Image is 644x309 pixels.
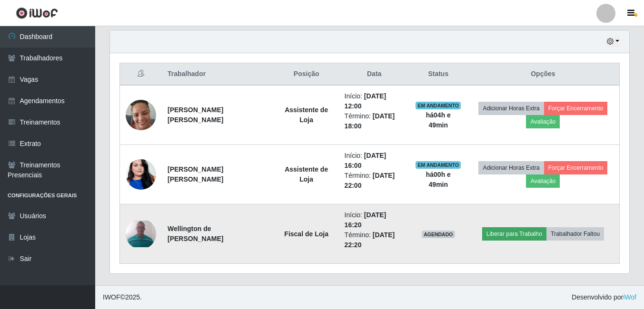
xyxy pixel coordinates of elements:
[426,171,451,188] strong: há 00 h e 49 min
[16,7,58,19] img: CoreUI Logo
[426,111,451,129] strong: há 04 h e 49 min
[285,106,328,124] strong: Assistente de Loja
[126,95,156,135] img: 1712933645778.jpeg
[416,161,461,169] span: EM ANDAMENTO
[126,221,156,247] img: 1724302399832.jpeg
[623,293,636,301] a: iWof
[482,227,546,241] button: Liberar para Trabalho
[345,230,404,250] li: Término:
[345,171,404,191] li: Término:
[345,92,386,110] time: [DATE] 12:00
[526,115,560,128] button: Avaliação
[572,292,636,302] span: Desenvolvido por
[168,225,223,242] strong: Wellington de [PERSON_NAME]
[345,151,404,171] li: Início:
[345,91,404,111] li: Início:
[345,111,404,131] li: Término:
[284,230,328,238] strong: Fiscal de Loja
[546,227,604,241] button: Trabalhador Faltou
[285,165,328,183] strong: Assistente de Loja
[339,63,410,86] th: Data
[422,231,455,238] span: AGENDADO
[416,102,461,109] span: EM ANDAMENTO
[544,102,608,115] button: Forçar Encerramento
[274,63,339,86] th: Posição
[126,147,156,202] img: 1705535567021.jpeg
[168,165,223,183] strong: [PERSON_NAME] [PERSON_NAME]
[410,63,467,86] th: Status
[345,211,386,229] time: [DATE] 16:20
[526,174,560,188] button: Avaliação
[168,106,223,124] strong: [PERSON_NAME] [PERSON_NAME]
[345,152,386,169] time: [DATE] 16:00
[478,102,544,115] button: Adicionar Horas Extra
[103,293,120,301] span: IWOF
[544,161,608,174] button: Forçar Encerramento
[103,292,142,302] span: © 2025 .
[162,63,274,86] th: Trabalhador
[467,63,620,86] th: Opções
[345,210,404,230] li: Início:
[478,161,544,174] button: Adicionar Horas Extra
